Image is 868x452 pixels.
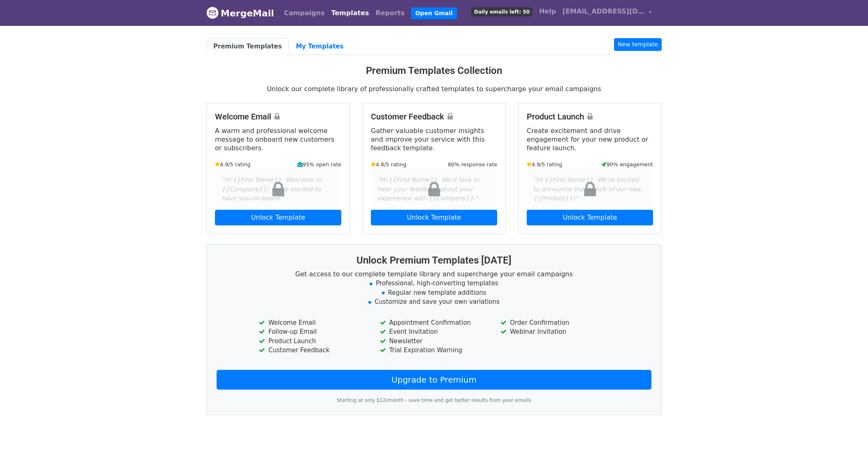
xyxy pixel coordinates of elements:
[380,346,488,355] li: Trial Expiration Warning
[380,337,488,346] li: Newsletter
[371,161,407,168] small: 4.8/5 rating
[206,7,219,19] img: MergeMail logo
[206,85,662,93] p: Unlock our complete library of professionally crafted templates to supercharge your email campaigns
[527,161,562,168] small: 4.9/5 rating
[217,396,651,405] p: Starting at only $12/month - save time and get better results from your emails
[536,3,559,20] a: Help
[471,7,532,16] span: Daily emails left: 50
[215,210,341,225] a: Unlock Template
[527,126,653,152] p: Create excitement and drive engagement for your new product or feature launch.
[215,161,251,168] small: 4.9/5 rating
[371,169,497,210] div: "Hi {{First Name}}, We'd love to hear your feedback about your experience with {{Company}}."
[217,297,651,307] li: Customize and save your own variations
[289,38,350,55] a: My Templates
[206,65,662,77] h3: Premium Templates Collection
[217,279,651,288] li: Professional, high-converting templates
[371,112,497,122] h4: Customer Feedback
[217,370,651,390] a: Upgrade to Premium
[380,318,488,328] li: Appointment Confirmation
[527,210,653,225] a: Unlock Template
[562,7,644,16] span: [EMAIL_ADDRESS][DOMAIN_NAME]
[500,327,609,337] li: Webinar Invitation
[527,169,653,210] div: "Hi {{First Name}}, We're excited to announce the launch of our new {{Product}}!"
[217,255,651,266] h3: Unlock Premium Templates [DATE]
[601,161,653,168] small: 90% engagement
[448,161,497,168] small: 80% response rate
[281,5,328,21] a: Campaigns
[500,318,609,328] li: Order Confirmation
[206,5,274,22] a: MergeMail
[215,112,341,122] h4: Welcome Email
[372,5,408,21] a: Reports
[206,38,289,55] a: Premium Templates
[527,112,653,122] h4: Product Launch
[297,161,341,168] small: 95% open rate
[328,5,372,21] a: Templates
[468,3,536,20] a: Daily emails left: 50
[215,169,341,210] div: "Hi {{First Name}}, Welcome to {{Company}}! We're excited to have you on board."
[371,210,497,225] a: Unlock Template
[371,126,497,152] p: Gather valuable customer insights and improve your service with this feedback template.
[559,3,655,23] a: [EMAIL_ADDRESS][DOMAIN_NAME]
[259,346,367,355] li: Customer Feedback
[215,126,341,152] p: A warm and professional welcome message to onboard new customers or subscribers.
[380,327,488,337] li: Event Invitation
[259,318,367,328] li: Welcome Email
[614,38,662,51] a: New template
[259,327,367,337] li: Follow-up Email
[217,270,651,278] p: Get access to our complete template library and supercharge your email campaigns
[217,288,651,298] li: Regular new template additions
[259,337,367,346] li: Product Launch
[411,7,457,19] a: Open Gmail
